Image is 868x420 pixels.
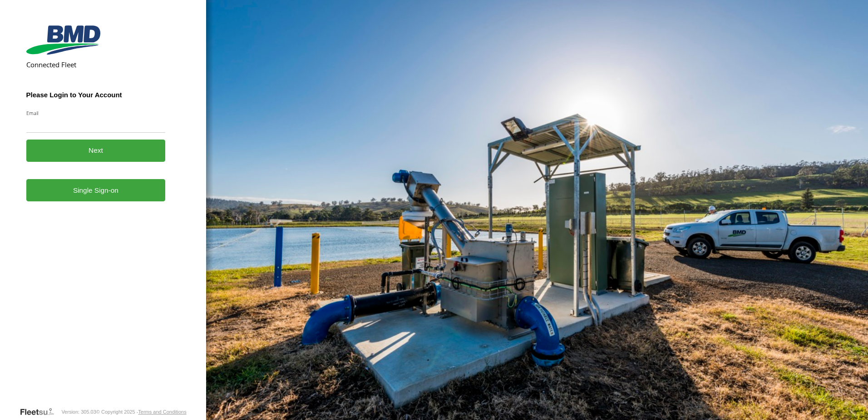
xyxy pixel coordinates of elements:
a: Single Sign-on [26,179,166,201]
img: BMD [26,25,100,55]
div: Version: 305.03 [61,409,96,415]
h2: Connected Fleet [26,60,166,69]
a: Terms and Conditions [138,409,186,415]
div: © Copyright 2025 - [96,409,187,415]
button: Next [26,140,166,162]
h3: Please Login to Your Account [26,91,166,99]
label: Email [26,110,166,116]
a: Visit our Website [20,407,61,416]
